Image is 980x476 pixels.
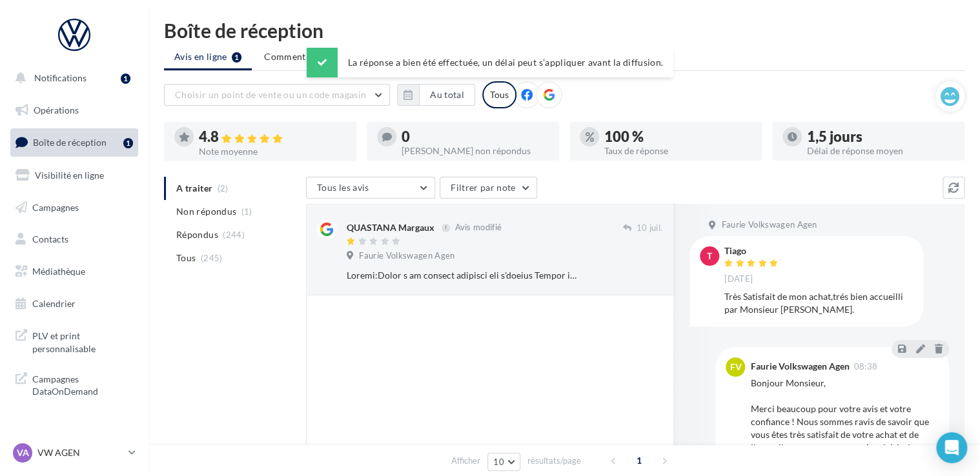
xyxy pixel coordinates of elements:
div: Note moyenne [199,147,346,156]
div: 4.8 [199,130,346,144]
a: Boîte de réception1 [8,128,141,156]
div: Délai de réponse moyen [807,146,954,155]
span: Non répondus [176,205,236,218]
button: Au total [419,84,475,106]
span: Visibilité en ligne [35,170,104,181]
div: Boîte de réception [164,21,965,40]
a: Contacts [8,226,141,253]
a: Visibilité en ligne [8,162,141,189]
span: Contacts [32,233,68,244]
span: Notifications [34,72,87,83]
button: Tous les avis [306,177,435,199]
button: Au total [397,84,475,106]
span: Tous les avis [317,182,369,193]
div: Taux de réponse [604,146,751,155]
div: 1,5 jours [807,130,954,144]
a: Opérations [8,97,141,124]
div: Open Intercom Messenger [936,432,967,463]
div: Tous [482,81,516,108]
a: Médiathèque [8,258,141,285]
span: PLV et print personnalisable [32,327,133,355]
span: Faurie Volkswagen Agen [359,250,454,262]
span: 1 [629,450,649,471]
div: La réponse a bien été effectuée, un délai peut s’appliquer avant la diffusion. [307,48,673,77]
a: Calendrier [8,290,141,317]
a: VA VW AGEN [10,441,138,465]
button: Filtrer par note [440,177,537,199]
span: Médiathèque [32,266,85,277]
span: Avis modifié [454,223,502,233]
div: Faurie Volkswagen Agen [750,362,849,371]
span: [DATE] [724,273,753,285]
a: Campagnes [8,194,141,221]
span: 10 [493,457,504,467]
div: [PERSON_NAME] non répondus [402,146,549,155]
button: 10 [487,453,520,471]
span: VA [17,446,29,459]
a: Campagnes DataOnDemand [8,365,141,403]
span: Opérations [34,104,79,115]
span: FV [730,361,741,373]
span: Calendrier [32,298,76,309]
div: 0 [402,130,549,144]
span: Choisir un point de vente ou un code magasin [175,89,366,100]
div: Très Satisfait de mon achat,trés bien accueilli par Monsieur [PERSON_NAME]. [724,290,913,316]
span: (244) [223,230,245,240]
span: (1) [241,206,252,217]
span: 08:38 [853,362,877,371]
span: Boîte de réception [33,137,107,148]
span: Tous [176,252,196,264]
span: 10 juil. [636,223,662,234]
a: PLV et print personnalisable [8,322,141,360]
div: 1 [123,138,133,148]
span: résultats/page [527,455,581,467]
div: 100 % [604,130,751,144]
span: Faurie Volkswagen Agen [721,219,817,231]
div: QUASTANA Margaux [347,221,434,234]
div: 1 [121,74,130,84]
span: (245) [201,253,223,263]
span: T [707,250,712,263]
div: Tiago [724,246,781,255]
span: Campagnes [32,201,79,212]
div: Loremi:Dolor s am consect adipisci eli s'doeius Tempor in utlab e dolor mag aliqu en adminim: 3) ... [347,269,578,282]
span: Répondus [176,228,218,241]
span: Commentaires [264,50,326,63]
p: VW AGEN [37,446,123,459]
button: Notifications 1 [8,64,136,92]
span: Campagnes DataOnDemand [32,370,133,398]
span: Afficher [451,455,480,467]
button: Choisir un point de vente ou un code magasin [164,84,390,106]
